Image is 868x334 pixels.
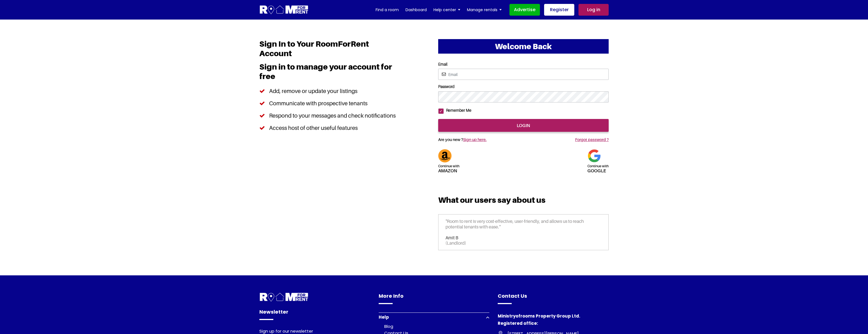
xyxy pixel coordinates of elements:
h5: google [587,163,609,173]
a: Blog [384,323,393,329]
h4: Newsletter [259,308,370,320]
h3: What our users say about us [438,195,609,209]
a: Continue withAmazon [438,152,459,173]
h5: Amazon [438,163,459,173]
span: Continue with [438,164,459,168]
span: Continue with [587,164,609,168]
h1: Sign In to Your RoomForRent Account [259,39,400,62]
img: Google [587,149,601,163]
h4: More Info [379,292,490,304]
a: Find a room [376,6,399,14]
img: Amazon [438,149,452,163]
a: Continue withgoogle [587,152,609,173]
h5: Are you new ? [438,132,534,145]
label: Remember Me [444,108,471,113]
h2: Welcome Back [438,39,609,54]
a: Log in [578,4,609,16]
img: Room For Rent [259,292,309,302]
li: Access host of other useful features [259,122,400,134]
button: Help [379,312,490,322]
li: Communicate with prospective tenants [259,97,400,109]
a: Sign up here. [463,137,487,142]
label: Email [438,62,609,67]
input: login [438,119,609,132]
h6: Amit B [445,235,601,240]
input: Email [438,69,609,80]
li: Add, remove or update your listings [259,85,400,97]
a: Manage rentals [467,6,502,14]
a: Forgot password ? [575,137,609,142]
h3: Sign in to manage your account for free [259,62,400,85]
li: Respond to your messages and check notifications [259,109,400,122]
h4: Contact Us [498,292,609,304]
p: "Room to rent is very cost-effective, user-friendly, and allows us to reach potential tenants wit... [445,219,601,235]
h4: Ministryofrooms Property Group Ltd. Registered office: [498,312,609,330]
img: Logo for Room for Rent, featuring a welcoming design with a house icon and modern typography [259,5,309,15]
a: Advertise [509,4,540,16]
a: Dashboard [405,6,427,14]
label: Password [438,84,609,89]
a: Help center [433,6,460,14]
a: Register [544,4,574,16]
